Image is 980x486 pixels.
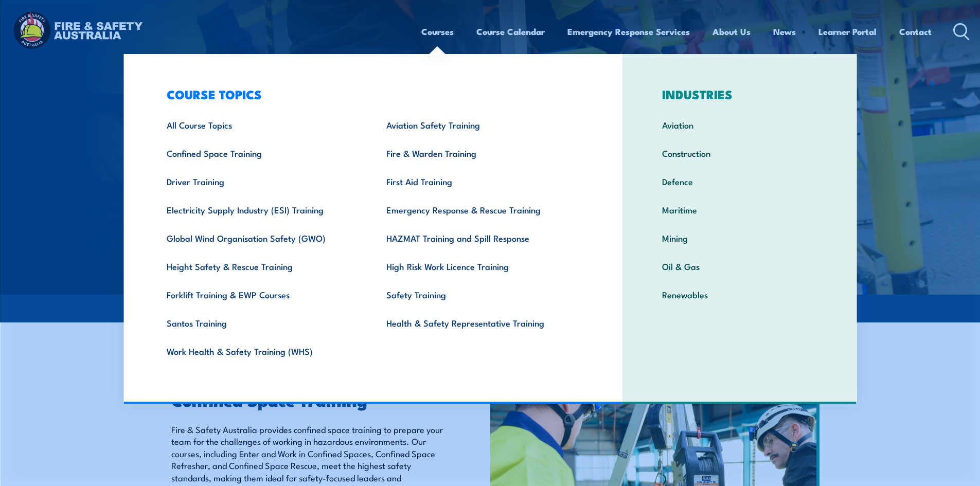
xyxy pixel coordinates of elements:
h3: INDUSTRIES [646,87,833,101]
a: Emergency Response & Rescue Training [370,195,590,224]
h3: COURSE TOPICS [151,87,590,101]
a: Safety Training [370,280,590,309]
a: Driver Training [151,167,370,195]
a: Course Calendar [476,18,545,45]
a: HAZMAT Training and Spill Response [370,224,590,252]
a: Defence [646,167,833,195]
a: Aviation [646,111,833,139]
a: Mining [646,224,833,252]
a: Contact [899,18,932,45]
a: High Risk Work Licence Training [370,252,590,280]
a: Emergency Response Services [567,18,690,45]
a: Learner Portal [818,18,877,45]
a: Oil & Gas [646,252,833,280]
a: Maritime [646,195,833,224]
a: Confined Space Training [151,139,370,167]
a: Height Safety & Rescue Training [151,252,370,280]
a: Aviation Safety Training [370,111,590,139]
a: About Us [712,18,751,45]
a: First Aid Training [370,167,590,195]
a: Work Health & Safety Training (WHS) [151,337,370,365]
a: Santos Training [151,309,370,337]
a: Global Wind Organisation Safety (GWO) [151,224,370,252]
a: Courses [421,18,454,45]
a: Electricity Supply Industry (ESI) Training [151,195,370,224]
a: Construction [646,139,833,167]
h2: Confined Space Training [171,392,443,407]
a: Health & Safety Representative Training [370,309,590,337]
a: Forklift Training & EWP Courses [151,280,370,309]
a: News [773,18,796,45]
a: Fire & Warden Training [370,139,590,167]
a: All Course Topics [151,111,370,139]
a: Renewables [646,280,833,309]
